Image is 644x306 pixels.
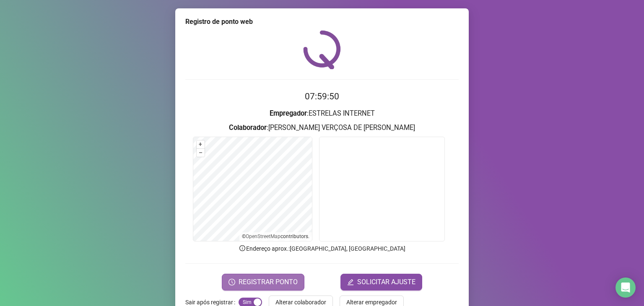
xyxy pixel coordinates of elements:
span: REGISTRAR PONTO [239,277,298,287]
h3: : [PERSON_NAME] VERÇOSA DE [PERSON_NAME] [185,122,459,133]
button: + [197,140,205,148]
a: OpenStreetMap [246,233,280,239]
li: © contributors. [242,233,309,239]
span: clock-circle [229,279,235,285]
img: QRPoint [303,30,341,69]
span: edit [347,279,354,285]
div: Open Intercom Messenger [615,277,636,298]
button: – [197,149,205,157]
time: 07:59:50 [305,91,339,101]
strong: Empregador [270,109,307,117]
button: REGISTRAR PONTO [222,274,304,290]
span: info-circle [239,244,246,252]
div: Registro de ponto web [185,17,459,27]
h3: : ESTRELAS INTERNET [185,108,459,119]
strong: Colaborador [229,124,267,132]
span: SOLICITAR AJUSTE [357,277,415,287]
button: editSOLICITAR AJUSTE [340,274,422,290]
p: Endereço aprox. : [GEOGRAPHIC_DATA], [GEOGRAPHIC_DATA] [185,244,459,253]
